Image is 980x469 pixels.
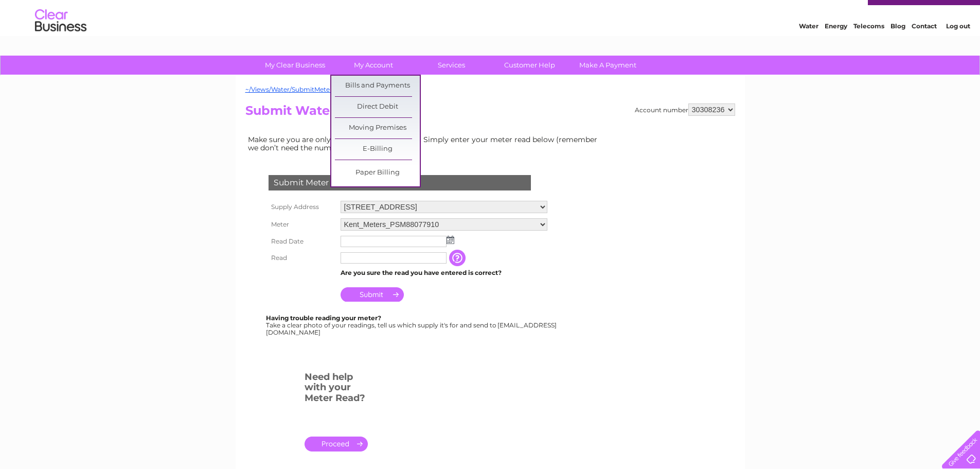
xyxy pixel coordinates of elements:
[912,44,937,51] a: Contact
[946,44,970,51] a: Log out
[825,44,847,51] a: Energy
[786,5,857,18] a: 0333 014 3131
[34,27,87,58] img: logo.png
[487,56,572,75] a: Customer Help
[335,163,420,183] a: Paper Billing
[266,216,338,233] th: Meter
[799,44,818,51] a: Water
[338,266,550,280] td: Are you sure the read you have entered is correct?
[266,314,381,322] b: Having trouble reading your meter?
[335,76,420,96] a: Bills and Payments
[269,175,531,190] div: Submit Meter Read
[890,44,905,51] a: Blog
[449,250,468,266] input: Information
[305,437,368,451] a: .
[247,6,734,50] div: Clear Business is a trading name of Verastar Limited (registered in [GEOGRAPHIC_DATA] No. 3667643...
[245,85,371,93] a: ~/Views/Water/SubmitMeterRead.cshtml
[266,250,338,266] th: Read
[266,233,338,250] th: Read Date
[335,118,420,138] a: Moving Premises
[331,56,416,75] a: My Account
[266,198,338,216] th: Supply Address
[305,370,368,409] h3: Need help with your Meter Read?
[409,56,494,75] a: Services
[335,97,420,117] a: Direct Debit
[853,44,884,51] a: Telecoms
[245,133,605,154] td: Make sure you are only paying for what you use. Simply enter your meter read below (remember we d...
[266,315,558,336] div: Take a clear photo of your readings, tell us which supply it's for and send to [EMAIL_ADDRESS][DO...
[447,236,454,244] img: ...
[635,103,735,116] div: Account number
[335,139,420,160] a: E-Billing
[245,103,735,123] h2: Submit Water Meter Read
[565,56,650,75] a: Make A Payment
[341,287,404,302] input: Submit
[253,56,337,75] a: My Clear Business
